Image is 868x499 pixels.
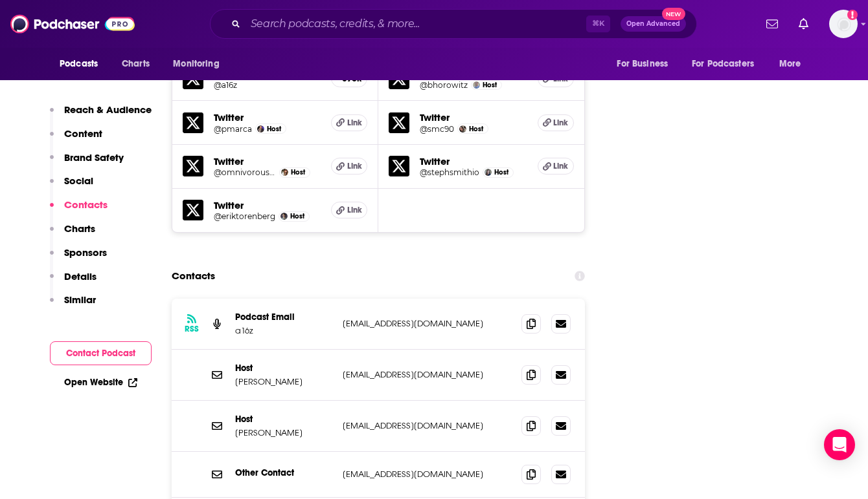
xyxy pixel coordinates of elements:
h5: Twitter [214,199,321,211]
img: Ben Horowitz [473,81,480,89]
p: Other Contact [235,467,332,478]
a: Link [538,158,574,175]
img: Erik Torenberg [280,213,288,220]
span: Link [553,161,568,171]
span: Host [291,168,305,176]
span: Host [483,81,497,89]
a: Show notifications dropdown [794,13,814,35]
div: Search podcasts, credits, & more... [210,9,697,39]
button: Sponsors [50,246,107,270]
span: Logged in as HughE [829,10,858,38]
h5: Twitter [214,111,321,123]
img: Marc Andreessen [257,125,264,133]
h5: Twitter [420,155,527,167]
p: Host [235,414,332,425]
a: @smc90 [420,124,454,134]
span: Open Advanced [626,21,680,27]
span: Link [347,161,362,171]
a: @eriktorenberg [214,211,275,221]
span: Link [347,118,362,128]
p: Contacts [64,198,108,211]
h5: Twitter [420,111,527,123]
p: [EMAIL_ADDRESS][DOMAIN_NAME] [343,318,511,329]
h2: Contacts [172,264,215,288]
img: Steph Smith [485,169,492,176]
h5: Twitter [214,155,321,167]
p: Podcast Email [235,312,332,323]
button: Details [50,270,97,294]
span: Host [290,212,304,220]
button: open menu [164,52,236,76]
p: Sponsors [64,246,107,259]
a: Link [331,158,367,175]
span: Monitoring [173,55,219,73]
a: Show notifications dropdown [761,13,783,35]
span: Link [553,118,568,128]
button: Content [50,127,102,151]
h3: RSS [185,324,199,334]
span: For Business [617,55,668,73]
a: Link [331,202,367,218]
img: Hanne Winarsky [281,169,288,176]
span: More [779,55,801,73]
img: Podchaser - Follow, Share and Rate Podcasts [10,12,135,36]
p: Content [64,127,102,140]
p: [PERSON_NAME] [235,376,332,387]
button: Similar [50,293,96,317]
span: ⌘ K [586,16,610,32]
span: Host [267,125,281,133]
span: Host [469,125,483,133]
button: Show profile menu [829,10,858,38]
button: Charts [50,222,95,246]
div: Open Intercom Messenger [824,429,855,460]
p: a16z [235,325,332,336]
button: Social [50,175,93,198]
p: [EMAIL_ADDRESS][DOMAIN_NAME] [343,369,511,380]
span: For Podcasters [692,55,754,73]
p: [PERSON_NAME] [235,427,332,438]
a: Link [331,114,367,131]
p: Details [64,270,97,282]
a: Open Website [64,377,137,388]
button: Open AdvancedNew [621,16,686,32]
a: @a16z [214,80,321,90]
a: @stephsmithio [420,167,479,177]
span: Charts [122,55,150,73]
span: Link [347,205,362,215]
a: Charts [113,52,157,76]
p: Host [235,363,332,374]
p: [EMAIL_ADDRESS][DOMAIN_NAME] [343,469,511,480]
span: Podcasts [60,55,98,73]
a: Link [538,114,574,131]
button: open menu [51,52,115,76]
img: User Profile [829,10,858,38]
p: [EMAIL_ADDRESS][DOMAIN_NAME] [343,420,511,431]
button: Contacts [50,198,108,222]
p: Reach & Audience [64,103,152,116]
p: Brand Safety [64,151,124,164]
button: Reach & Audience [50,103,152,127]
a: @bhorowitz [420,80,468,90]
input: Search podcasts, credits, & more... [246,14,586,34]
button: open menu [770,52,817,76]
img: Sonal Chokshi [459,125,466,133]
p: Charts [64,222,95,235]
p: Social [64,175,93,187]
a: @pmarca [214,124,252,134]
span: Host [494,168,508,176]
button: open menu [683,52,773,76]
button: Contact Podcast [50,341,152,365]
button: open menu [608,52,684,76]
h5: @omnivorousread [214,167,276,177]
p: Similar [64,293,96,306]
span: New [662,8,685,20]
